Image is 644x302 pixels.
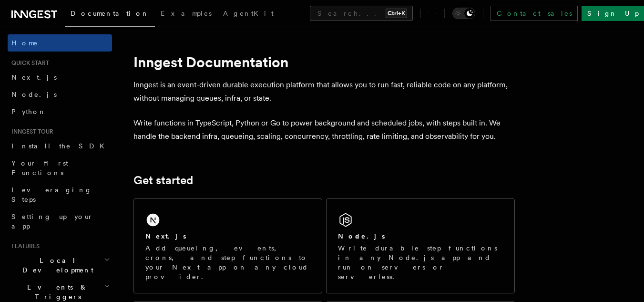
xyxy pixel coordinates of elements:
[338,231,385,241] h2: Node.js
[11,73,57,81] span: Next.js
[145,231,186,241] h2: Next.js
[8,128,53,135] span: Inngest tour
[8,256,104,275] span: Local Development
[11,159,68,177] span: Your first Functions
[133,78,515,105] p: Inngest is an event-driven durable execution platform that allows you to run fast, reliable code ...
[8,103,112,120] a: Python
[133,116,515,143] p: Write functions in TypeScript, Python or Go to power background and scheduled jobs, with steps bu...
[133,174,193,187] a: Get started
[155,3,217,26] a: Examples
[338,243,503,281] p: Write durable step functions in any Node.js app and run on servers or serverless.
[491,6,578,21] a: Contact sales
[11,142,110,150] span: Install the SDK
[452,8,475,19] button: Toggle dark mode
[8,34,112,52] a: Home
[223,10,274,17] span: AgentKit
[133,198,322,293] a: Next.jsAdd queueing, events, crons, and step functions to your Next app on any cloud provider.
[310,6,413,21] button: Search...Ctrl+K
[8,69,112,86] a: Next.js
[11,108,46,115] span: Python
[133,53,515,71] h1: Inngest Documentation
[65,3,155,27] a: Documentation
[8,155,112,181] a: Your first Functions
[326,198,515,293] a: Node.jsWrite durable step functions in any Node.js app and run on servers or serverless.
[217,3,279,26] a: AgentKit
[8,252,112,279] button: Local Development
[8,282,104,302] span: Events & Triggers
[161,10,212,17] span: Examples
[386,9,407,18] kbd: Ctrl+K
[11,213,93,230] span: Setting up your app
[8,242,40,250] span: Features
[145,243,310,281] p: Add queueing, events, crons, and step functions to your Next app on any cloud provider.
[8,137,112,155] a: Install the SDK
[8,86,112,103] a: Node.js
[71,10,149,17] span: Documentation
[8,181,112,208] a: Leveraging Steps
[11,38,38,48] span: Home
[11,91,57,98] span: Node.js
[8,59,49,67] span: Quick start
[11,186,92,203] span: Leveraging Steps
[8,208,112,235] a: Setting up your app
